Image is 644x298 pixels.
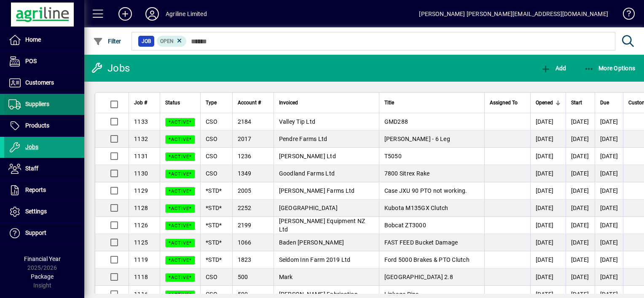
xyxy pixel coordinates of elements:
[238,187,252,194] span: 2005
[530,148,566,165] td: [DATE]
[134,291,148,298] span: 1116
[206,136,217,142] span: CSO
[566,217,595,234] td: [DATE]
[530,182,566,200] td: [DATE]
[25,122,49,129] span: Products
[238,222,252,229] span: 2199
[595,251,623,269] td: [DATE]
[25,79,54,86] span: Customers
[384,239,458,246] span: FAST FEED Bucket Damage
[134,170,148,177] span: 1130
[139,6,166,21] button: Profile
[595,130,623,148] td: [DATE]
[25,36,41,43] span: Home
[279,98,374,107] div: Invoiced
[91,34,123,49] button: Filter
[584,65,636,72] span: More Options
[384,187,467,194] span: Case JXU 90 PTO not working.
[25,144,38,150] span: Jobs
[279,170,335,177] span: Goodland Farms Ltd
[91,61,130,75] div: Jobs
[530,269,566,286] td: [DATE]
[384,291,419,298] span: Linkage Pins
[279,256,351,263] span: Seldom Inn Farm 2019 Ltd
[566,234,595,251] td: [DATE]
[238,239,252,246] span: 1066
[595,234,623,251] td: [DATE]
[617,2,633,29] a: Knowledge Base
[238,291,248,298] span: 500
[279,291,358,298] span: [PERSON_NAME] Fabrication
[238,98,261,107] span: Account #
[160,38,174,44] span: Open
[238,274,248,280] span: 500
[134,205,148,211] span: 1128
[134,136,148,142] span: 1132
[384,256,470,263] span: Ford 5000 Brakes & PTO Clutch
[595,182,623,200] td: [DATE]
[4,29,84,51] a: Home
[238,98,268,107] div: Account #
[134,222,148,229] span: 1126
[238,256,252,263] span: 1823
[279,136,327,142] span: Pendre Farms Ltd
[595,217,623,234] td: [DATE]
[539,61,568,76] button: Add
[165,98,180,107] span: Status
[595,165,623,182] td: [DATE]
[536,98,561,107] div: Opened
[490,98,518,107] span: Assigned To
[530,130,566,148] td: [DATE]
[238,170,252,177] span: 1349
[571,98,582,107] span: Start
[279,205,338,211] span: [GEOGRAPHIC_DATA]
[530,234,566,251] td: [DATE]
[157,36,187,47] mat-chip: Open Status: Open
[25,208,47,215] span: Settings
[4,158,84,179] a: Staff
[134,274,148,280] span: 1118
[206,153,217,160] span: CSO
[4,223,84,244] a: Support
[112,6,139,21] button: Add
[419,7,608,21] div: [PERSON_NAME] [PERSON_NAME][EMAIL_ADDRESS][DOMAIN_NAME]
[279,218,365,233] span: [PERSON_NAME] Equipment NZ Ltd
[206,170,217,177] span: CSO
[142,37,151,45] span: Job
[166,7,207,21] div: Agriline Limited
[571,98,590,107] div: Start
[566,148,595,165] td: [DATE]
[279,118,316,125] span: Valley Tip Ltd
[530,200,566,217] td: [DATE]
[384,153,402,160] span: T5050
[93,38,121,45] span: Filter
[238,205,252,211] span: 2252
[25,229,46,236] span: Support
[530,251,566,269] td: [DATE]
[25,186,46,193] span: Reports
[25,165,38,172] span: Staff
[134,187,148,194] span: 1129
[566,113,595,130] td: [DATE]
[384,118,408,125] span: GMD288
[238,118,252,125] span: 2184
[134,118,148,125] span: 1133
[384,98,394,107] span: Title
[4,115,84,136] a: Products
[31,273,54,280] span: Package
[595,148,623,165] td: [DATE]
[600,98,609,107] span: Due
[566,165,595,182] td: [DATE]
[536,98,553,107] span: Opened
[206,274,217,280] span: CSO
[566,130,595,148] td: [DATE]
[134,239,148,246] span: 1125
[134,256,148,263] span: 1119
[4,180,84,201] a: Reports
[25,58,37,64] span: POS
[530,217,566,234] td: [DATE]
[279,239,344,246] span: Baden [PERSON_NAME]
[134,98,147,107] span: Job #
[566,200,595,217] td: [DATE]
[279,153,336,160] span: [PERSON_NAME] Ltd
